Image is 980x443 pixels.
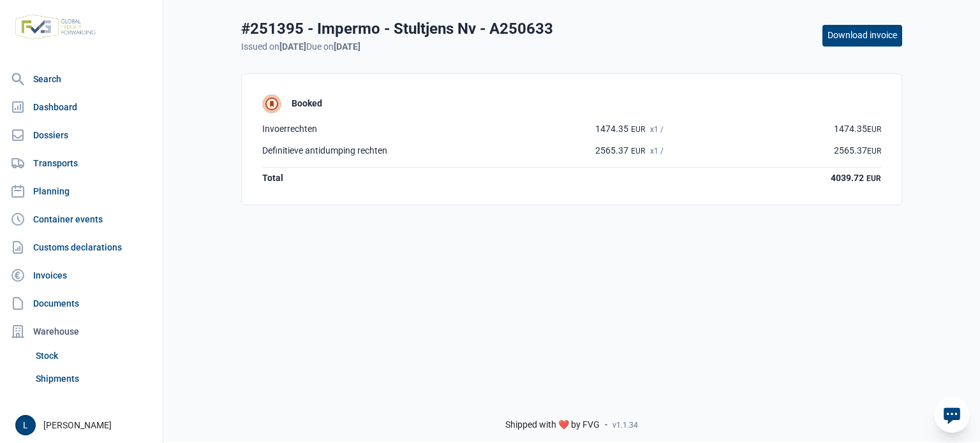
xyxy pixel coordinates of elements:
[279,41,306,52] strong: [DATE]
[262,145,387,157] div: Definitieve antidumping rechten
[5,207,158,232] a: Container events
[595,124,645,135] span: 1474.35
[5,122,158,148] a: Dossiers
[15,415,36,435] button: L
[612,420,638,430] span: v1.1.34
[834,145,881,156] span: 2565.37
[31,344,158,367] a: Stock
[5,94,158,120] a: Dashboard
[834,124,881,134] span: 1474.35
[650,125,664,134] small: x1 /
[241,18,553,39] div: #251395 - Impermo - Stultjens Nv - A250633
[631,147,645,156] small: EUR
[831,173,881,184] div: 4039.72
[15,415,155,435] div: [PERSON_NAME]
[5,291,158,316] a: Documents
[631,125,645,134] small: EUR
[5,66,158,92] a: Search
[505,419,600,431] span: Shipped with ❤️ by FVG
[5,150,158,176] a: Transports
[31,367,158,390] a: Shipments
[5,263,158,288] a: Invoices
[334,41,360,52] strong: [DATE]
[5,319,158,344] div: Warehouse
[866,174,881,183] small: EUR
[822,25,902,47] button: Download invoice
[262,124,317,135] div: Invoerrechten
[241,41,553,53] p: Issued on Due on
[867,125,881,134] small: EUR
[292,98,322,110] div: Booked
[10,10,101,45] img: FVG - Global freight forwarding
[5,178,158,204] a: Planning
[650,147,664,156] small: x1 /
[867,147,881,156] small: EUR
[5,235,158,260] a: Customs declarations
[262,173,283,184] div: Total
[605,419,607,431] span: -
[595,145,645,157] span: 2565.37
